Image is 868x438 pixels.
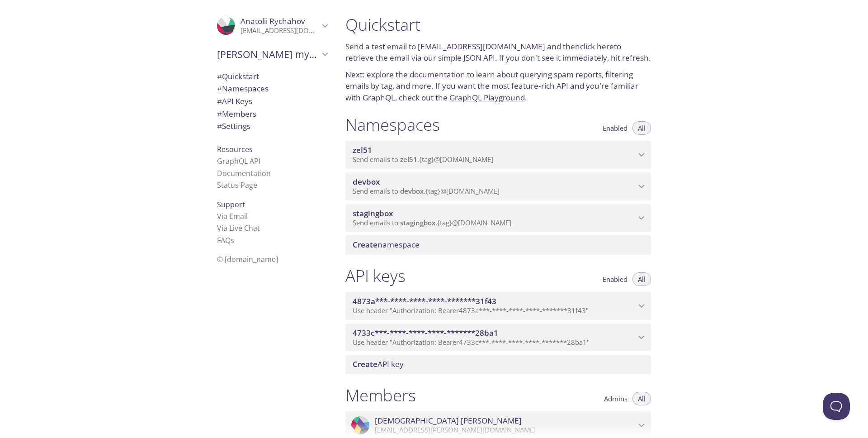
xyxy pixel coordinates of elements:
span: Namespaces [217,83,269,94]
span: zel51 [400,155,417,164]
a: Via Email [217,211,248,221]
a: GraphQL Playground [449,92,525,103]
span: API key [353,359,404,369]
div: Jochen Schweizer mydays Holding GmbH [210,43,335,66]
div: Create namespace [345,235,651,254]
span: s [231,235,234,245]
div: Create API Key [345,355,651,374]
div: Anatolii Rychahov [210,11,335,41]
span: stagingbox [400,218,435,227]
button: Admins [599,392,633,405]
a: documentation [410,69,465,80]
a: click here [580,41,614,52]
button: Enabled [597,121,633,135]
h1: Quickstart [345,14,651,35]
span: zel51 [353,145,372,155]
a: FAQ [217,235,234,245]
span: [PERSON_NAME] mydays Holding GmbH [217,48,319,61]
span: Members [217,109,256,119]
div: API Keys [210,95,335,108]
span: Send emails to . {tag} @[DOMAIN_NAME] [353,186,500,195]
span: Quickstart [217,71,259,81]
div: zel51 namespace [345,141,651,169]
button: Enabled [597,272,633,286]
span: # [217,96,222,106]
span: # [217,71,222,81]
span: Create [353,359,377,369]
button: All [632,272,651,286]
span: Anatolii Rychahov [241,16,305,26]
div: devbox namespace [345,172,651,200]
span: Resources [217,144,253,154]
a: GraphQL API [217,156,260,166]
span: # [217,121,222,131]
span: Send emails to . {tag} @[DOMAIN_NAME] [353,218,511,227]
a: Documentation [217,168,271,178]
a: Status Page [217,180,257,190]
span: © [DOMAIN_NAME] [217,254,278,264]
h1: API keys [345,266,406,286]
div: Members [210,108,335,120]
p: Next: explore the to learn about querying spam reports, filtering emails by tag, and more. If you... [345,69,651,104]
span: Support [217,200,245,209]
p: [EMAIL_ADDRESS][DOMAIN_NAME] [241,26,319,35]
span: Create [353,239,377,250]
div: Quickstart [210,70,335,83]
span: API Keys [217,96,252,106]
h1: Namespaces [345,114,440,135]
span: Settings [217,121,250,131]
div: Namespaces [210,82,335,95]
button: All [632,392,651,405]
span: devbox [400,186,424,195]
p: Send a test email to and then to retrieve the email via our simple JSON API. If you don't see it ... [345,41,651,64]
iframe: Help Scout Beacon - Open [823,393,850,420]
div: stagingbox namespace [345,204,651,232]
h1: Members [345,385,416,405]
span: Send emails to . {tag} @[DOMAIN_NAME] [353,155,493,164]
a: [EMAIL_ADDRESS][DOMAIN_NAME] [418,41,545,52]
button: All [632,121,651,135]
span: devbox [353,176,380,187]
span: # [217,83,222,94]
span: # [217,109,222,119]
a: Via Live Chat [217,223,260,233]
div: Team Settings [210,120,335,133]
span: namespace [353,239,420,250]
span: [DEMOGRAPHIC_DATA] [PERSON_NAME] [375,416,522,426]
span: stagingbox [353,208,393,219]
